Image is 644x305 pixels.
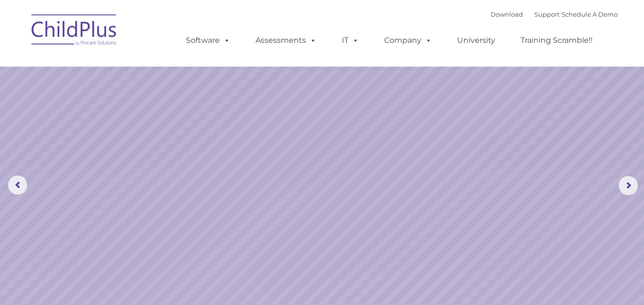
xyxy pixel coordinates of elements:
a: Schedule A Demo [562,10,618,18]
a: Assessments [246,31,326,50]
a: Support [534,10,560,18]
a: IT [332,31,368,50]
a: Training Scramble!! [511,31,602,50]
font: | [491,10,618,18]
a: Download [491,10,523,18]
img: ChildPlus by Procare Solutions [27,8,122,55]
a: Software [176,31,240,50]
a: University [448,31,505,50]
a: Company [375,31,441,50]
